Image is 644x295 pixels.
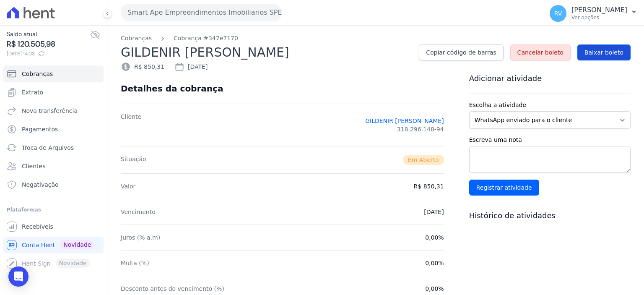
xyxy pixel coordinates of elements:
p: [PERSON_NAME] [571,6,627,14]
span: Baixar boleto [584,48,623,57]
input: Registrar atividade [469,180,539,196]
span: Clientes [22,162,45,170]
div: Plataformas [7,205,100,215]
button: RV [PERSON_NAME] Ver opções [543,2,644,25]
span: Copiar código de barras [426,48,496,57]
span: Nova transferência [22,107,78,115]
a: Pagamentos [3,121,104,138]
a: Conta Hent Novidade [3,237,104,253]
span: RV [554,10,562,16]
a: Extrato [3,84,104,101]
a: Troca de Arquivos [3,139,104,156]
h3: Histórico de atividades [469,211,631,221]
p: Ver opções [571,14,627,21]
span: Conta Hent [22,241,55,249]
dt: Vencimento [121,208,156,216]
dd: 0,00% [425,233,444,242]
dt: Desconto antes do vencimento (%) [121,285,224,293]
dd: [DATE] [424,208,444,216]
nav: Sidebar [7,65,100,272]
a: Cobranças [121,34,152,43]
span: Troca de Arquivos [22,144,74,152]
dt: Valor [121,182,135,191]
a: Cobrança #347e7170 [174,34,238,43]
div: Open Intercom Messenger [8,266,29,287]
dd: 0,00% [425,259,444,267]
span: Pagamentos [22,125,58,133]
span: Recebíveis [22,222,53,231]
a: GILDENIR [PERSON_NAME] [365,117,444,125]
a: Recebíveis [3,218,104,235]
span: Em Aberto [403,155,444,165]
a: Nova transferência [3,102,104,119]
dt: Cliente [121,112,141,138]
nav: Breadcrumb [121,34,631,43]
span: R$ 120.505,98 [7,39,90,50]
a: Baixar boleto [577,44,631,60]
label: Escolha a atividade [469,101,631,110]
dd: 0,00% [425,285,444,293]
span: Saldo atual [7,30,90,39]
label: Escreva uma nota [469,136,631,144]
dt: Juros (% a.m) [121,233,160,242]
span: Cobranças [22,70,53,78]
span: 318.296.148-94 [397,125,444,133]
dd: R$ 850,31 [414,182,444,191]
h3: Adicionar atividade [469,73,631,84]
span: Novidade [60,240,94,249]
button: Smart Ape Empreendimentos Imobiliarios SPE LTDA [121,4,282,21]
div: R$ 850,31 [121,62,164,72]
span: Cancelar boleto [517,48,563,57]
span: [DATE] 14:03 [7,50,90,57]
a: Cobranças [3,65,104,82]
span: Extrato [22,88,43,97]
a: Negativação [3,176,104,193]
span: Negativação [22,180,59,189]
h2: GILDENIR [PERSON_NAME] [121,43,412,62]
a: Clientes [3,158,104,175]
a: Copiar código de barras [419,44,503,60]
dt: Situação [121,155,146,165]
div: Detalhes da cobrança [121,84,223,94]
dt: Multa (%) [121,259,149,267]
a: Cancelar boleto [510,44,571,60]
div: [DATE] [174,62,208,72]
